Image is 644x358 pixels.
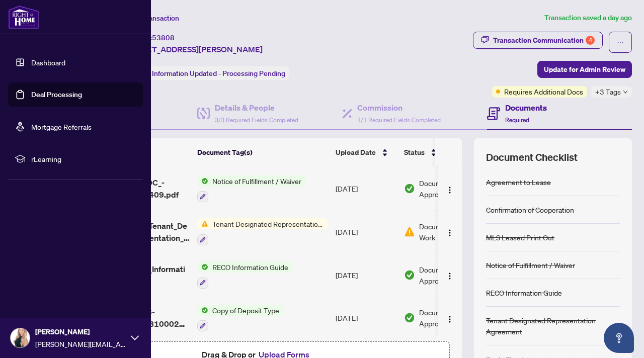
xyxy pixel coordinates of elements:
img: Document Status [404,270,415,281]
span: down [623,89,628,95]
div: Notice of Fulfillment / Waiver [486,259,575,271]
div: Status: [125,66,289,80]
th: Status [400,138,486,166]
button: Update for Admin Review [537,61,632,78]
img: logo [8,5,39,29]
span: 53808 [152,33,175,42]
td: [DATE] [332,167,400,211]
img: Document Status [404,226,415,237]
span: Information Updated - Processing Pending [152,69,285,78]
button: Logo [442,310,458,326]
span: +3 Tags [595,86,621,98]
span: Document Needs Work [419,221,481,243]
span: Document Approved [419,177,481,200]
span: 1/1 Required Fields Completed [357,116,441,124]
img: Document Status [404,183,415,194]
div: Confirmation of Cooperation [486,204,574,215]
span: Upload Date [336,147,376,158]
button: Logo [442,267,458,283]
img: Status Icon [197,218,208,229]
span: [PERSON_NAME] [35,326,126,337]
span: Copy of Deposit Type [208,305,283,316]
td: [DATE] [332,253,400,297]
img: Logo [446,186,454,194]
a: Dashboard [31,58,65,67]
span: Update for Admin Review [544,61,625,77]
button: Logo [442,181,458,197]
span: Required [505,116,529,124]
td: [DATE] [332,210,400,253]
div: Tenant Designated Representation Agreement [486,315,620,337]
img: Status Icon [197,175,208,187]
span: [STREET_ADDRESS][PERSON_NAME] [125,43,263,55]
span: Status [404,147,425,158]
button: Status IconCopy of Deposit Type [197,305,283,332]
a: Deal Processing [31,90,82,99]
span: [PERSON_NAME][EMAIL_ADDRESS][DOMAIN_NAME] [35,338,126,349]
img: Document Status [404,312,415,323]
div: Agreement to Lease [486,176,551,188]
button: Open asap [604,323,634,353]
div: Transaction Communication [493,32,595,48]
h4: Documents [505,102,547,114]
span: ellipsis [617,39,624,46]
img: Logo [446,272,454,280]
span: 3/3 Required Fields Completed [215,116,298,124]
div: RECO Information Guide [486,287,562,298]
div: 4 [586,36,595,45]
span: View Transaction [125,14,179,23]
td: [DATE] [332,297,400,340]
span: Document Approved [419,307,481,329]
img: Status Icon [197,261,208,273]
a: Mortgage Referrals [31,122,92,131]
h4: Details & People [215,102,298,114]
button: Transaction Communication4 [473,32,603,49]
button: Status IconTenant Designated Representation Agreement [197,218,328,245]
h4: Commission [357,102,441,114]
span: Document Approved [419,264,481,286]
img: Status Icon [197,305,208,316]
th: Upload Date [332,138,400,166]
span: Notice of Fulfillment / Waiver [208,175,305,187]
span: rLearning [31,153,136,164]
button: Status IconNotice of Fulfillment / Waiver [197,175,305,203]
img: Logo [446,315,454,323]
span: Document Checklist [486,150,578,164]
button: Status IconRECO Information Guide [197,261,292,289]
article: Transaction saved a day ago [544,12,632,24]
span: Tenant Designated Representation Agreement [208,218,328,229]
th: Document Tag(s) [193,138,332,166]
button: Logo [442,224,458,240]
div: MLS Leased Print Out [486,232,554,243]
span: RECO Information Guide [208,261,292,273]
img: Profile Icon [11,328,30,347]
img: Logo [446,229,454,237]
span: Requires Additional Docs [504,86,583,97]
